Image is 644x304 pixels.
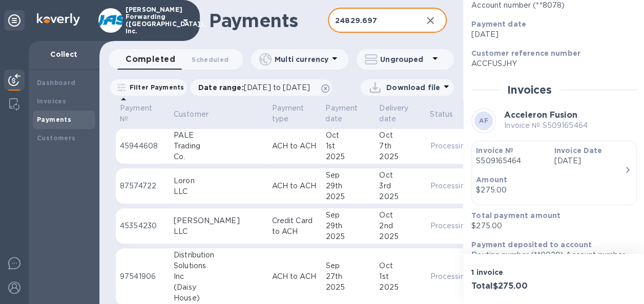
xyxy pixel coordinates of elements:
[37,79,76,86] b: Dashboard
[476,185,624,196] div: $275.00
[504,110,577,120] b: Acceleron Fusion
[275,54,328,64] p: Multi currency
[379,103,422,124] span: Delivery date
[379,271,422,282] div: 1st
[379,221,422,231] div: 2nd
[325,151,371,162] div: 2025
[479,117,488,124] b: AF
[272,215,317,237] p: Credit Card to ACH
[37,13,80,26] img: Logo
[325,271,371,282] div: 27th
[471,281,550,291] h3: Total $275.00
[37,49,91,59] p: Collect
[430,181,469,191] p: Processing
[120,141,165,151] p: 45944608
[430,271,469,282] p: Processing
[379,130,422,141] div: Oct
[380,54,429,64] p: Ungrouped
[430,109,466,120] span: Status
[126,6,177,35] p: [PERSON_NAME] Forwarding ([GEOGRAPHIC_DATA]), Inc.
[325,170,371,181] div: Sep
[174,130,264,141] div: PALE
[120,103,152,124] p: Payment №
[379,191,422,202] div: 2025
[471,29,629,40] p: [DATE]
[325,260,371,271] div: Sep
[325,231,371,242] div: 2025
[120,271,165,282] p: 97541906
[174,141,264,151] div: Trading
[471,211,560,220] b: Total payment amount
[471,250,629,271] p: Routing number (**0020) Account number (**8078)
[471,221,629,231] p: $275.00
[325,141,371,151] div: 1st
[554,156,624,166] p: [DATE]
[379,181,422,191] div: 3rd
[272,141,317,151] p: ACH to ACH
[325,130,371,141] div: Oct
[174,186,264,197] div: LLC
[192,54,228,65] span: Scheduled
[471,20,526,28] b: Payment date
[174,260,264,271] div: Solutions
[272,103,317,124] span: Payment type
[37,134,76,142] b: Customers
[430,221,469,231] p: Processing
[174,293,264,303] div: House)
[476,156,546,166] p: S509165464
[379,231,422,242] div: 2025
[120,181,165,191] p: 87574722
[37,97,66,105] b: Invoices
[430,109,453,120] p: Status
[4,10,25,31] div: Unpin categories
[430,141,469,151] p: Processing
[126,83,184,92] p: Filter Payments
[471,241,592,249] b: Payment deposited to account
[476,176,507,184] b: Amount
[379,103,408,124] p: Delivery date
[471,58,629,69] p: ACCFUSJHY
[504,120,588,131] p: Invoice № S509165464
[379,170,422,181] div: Oct
[507,83,552,96] h2: Invoices
[379,151,422,162] div: 2025
[471,141,637,205] button: Invoice №S509165464Invoice Date[DATE]Amount$275.00
[325,103,371,124] span: Payment date
[386,82,440,93] p: Download file
[174,109,222,120] span: Customer
[120,221,165,231] p: 45354230
[174,151,264,162] div: Co.
[471,267,550,277] p: 1 invoice
[174,250,264,260] div: Distribution
[471,49,580,57] b: Customer reference number
[174,282,264,293] div: (Daisy
[190,79,332,96] div: Date range:[DATE] to [DATE]
[379,210,422,221] div: Oct
[325,103,358,124] p: Payment date
[209,10,328,31] h1: Payments
[37,116,71,123] b: Payments
[325,181,371,191] div: 29th
[325,210,371,221] div: Sep
[379,260,422,271] div: Oct
[272,103,304,124] p: Payment type
[554,146,602,155] b: Invoice Date
[272,181,317,191] p: ACH to ACH
[126,52,175,67] span: Completed
[325,282,371,293] div: 2025
[244,83,310,92] span: [DATE] to [DATE]
[174,215,264,226] div: [PERSON_NAME]
[174,271,264,282] div: Inc
[174,226,264,237] div: LLC
[198,82,315,93] p: Date range :
[325,221,371,231] div: 29th
[120,103,165,124] span: Payment №
[325,191,371,202] div: 2025
[174,176,264,186] div: Loron
[379,282,422,293] div: 2025
[476,146,513,155] b: Invoice №
[272,271,317,282] p: ACH to ACH
[379,141,422,151] div: 7th
[174,109,209,120] p: Customer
